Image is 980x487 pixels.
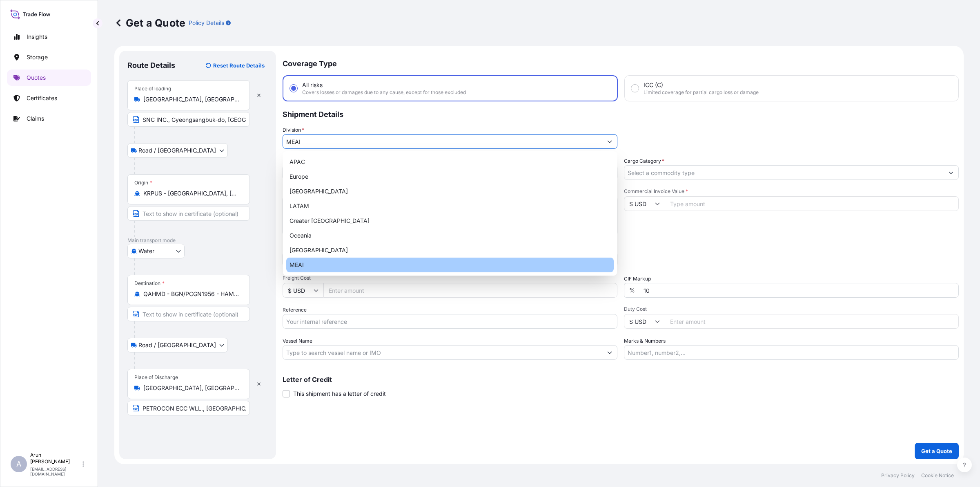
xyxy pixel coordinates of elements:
p: Coverage Type [283,51,959,75]
p: Policy Details [189,19,224,27]
p: Quotes [27,74,46,82]
div: % [624,283,640,298]
div: LATAM [286,199,614,213]
p: Get a Quote [114,16,185,29]
span: All risks [302,81,323,89]
p: [EMAIL_ADDRESS][DOMAIN_NAME] [30,467,81,476]
input: Number1, number2,... [624,345,959,360]
span: A [16,460,21,468]
p: Letter of Credit [283,376,959,383]
button: Select transport [127,338,228,352]
input: Your internal reference [283,314,617,329]
p: Reset Route Details [213,61,265,70]
input: Text to appear on certificate [127,206,250,221]
p: Shipment Details [283,101,959,126]
label: Reference [283,306,307,314]
input: Select a commodity type [624,165,944,180]
p: Storage [27,53,48,61]
label: Description of Cargo [283,188,334,196]
p: Claims [27,114,44,123]
div: APAC [286,155,614,169]
p: Arun [PERSON_NAME] [30,452,81,465]
label: Cargo Category [624,157,664,165]
div: Place of Discharge [134,374,178,381]
span: Road / [GEOGRAPHIC_DATA] [138,146,216,155]
span: Covers losses or damages due to any cause, except for those excluded [302,89,466,96]
span: Duty Cost [624,306,959,312]
div: Oceania [286,228,614,243]
input: Type to search vessel name or IMO [283,345,602,360]
input: Type amount [665,196,959,211]
div: Place of loading [134,85,171,92]
div: Suggestions [286,155,614,272]
input: Place of loading [143,95,240,103]
span: Road / [GEOGRAPHIC_DATA] [138,341,216,349]
div: Greater [GEOGRAPHIC_DATA] [286,213,614,228]
p: Privacy Policy [881,472,915,479]
input: Text to appear on certificate [127,112,250,127]
input: Origin [143,189,240,197]
input: Enter amount [665,314,959,329]
button: Select transport [127,244,185,258]
input: Text to appear on certificate [127,307,250,321]
span: Commercial Invoice Value [624,188,959,195]
button: Select transport [127,143,228,158]
span: Date of Departure [283,157,327,165]
p: Route Details [127,61,175,70]
p: Main transport mode [127,237,268,244]
button: Show suggestions [602,134,617,149]
div: Europe [286,169,614,184]
input: Destination [143,290,240,298]
div: [GEOGRAPHIC_DATA] [286,184,614,199]
p: Cookie Notice [921,472,954,479]
label: CIF Markup [624,275,651,283]
input: Type to search division [283,134,602,149]
span: This shipment has a letter of credit [293,390,386,398]
button: Show suggestions [944,165,958,180]
p: Certificates [27,94,57,102]
label: Named Assured [283,244,323,252]
div: Destination [134,280,165,287]
input: Text to appear on certificate [127,401,250,415]
label: Marks & Numbers [624,337,666,345]
span: Freight Cost [283,275,617,281]
button: Show suggestions [602,345,617,360]
div: [GEOGRAPHIC_DATA] [286,243,614,258]
p: Get a Quote [921,447,952,455]
input: Enter amount [323,283,617,298]
input: Place of Discharge [143,384,240,392]
label: Division [283,126,304,134]
span: Water [138,247,154,255]
p: Insights [27,33,47,41]
label: Vessel Name [283,337,312,345]
span: ICC (C) [644,81,663,89]
div: Origin [134,180,152,186]
input: Enter percentage [640,283,959,298]
div: MEAI [286,258,614,272]
span: Limited coverage for partial cargo loss or damage [644,89,759,96]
